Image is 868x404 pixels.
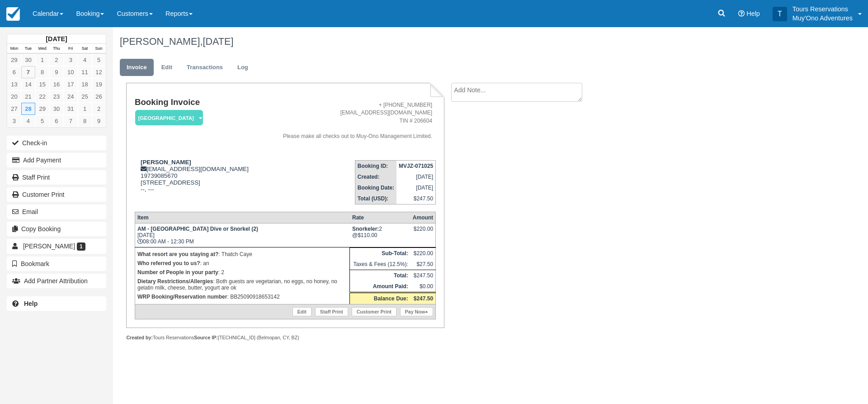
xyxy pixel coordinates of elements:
[355,160,396,171] th: Booking ID:
[7,204,106,219] button: Email
[180,59,230,76] a: Transactions
[7,239,106,253] a: [PERSON_NAME] 1
[49,54,63,66] a: 2
[7,44,21,54] th: Mon
[137,269,218,276] strong: Number of People in your party
[396,193,436,204] td: $247.50
[78,78,92,90] a: 18
[78,44,92,54] th: Sat
[7,66,21,78] a: 6
[35,115,49,127] a: 5
[49,90,63,103] a: 23
[64,78,78,90] a: 17
[265,101,433,140] address: + [PHONE_NUMBER] [EMAIL_ADDRESS][DOMAIN_NAME] TIN # 206604 Please make all checks out to Muy-Ono ...
[78,90,92,103] a: 25
[396,171,436,182] td: [DATE]
[126,334,444,341] div: Tours Reservations [TECHNICAL_ID] (Belmopan, CY, BZ)
[410,259,436,270] td: $27.50
[7,296,106,311] a: Help
[137,268,347,277] p: : 2
[92,66,106,78] a: 12
[399,163,433,169] strong: MVJZ-071025
[137,260,200,266] strong: Who referred you to us?
[137,277,347,292] p: : Both guests are vegetarian, no eggs, no honey, no gelatin milk, cheese, butter, yogurt are ok
[137,278,213,285] strong: Dietary Restrictions/Allergies
[7,222,106,236] button: Copy Booking
[78,103,92,115] a: 1
[21,103,35,115] a: 28
[773,7,787,21] div: T
[35,66,49,78] a: 8
[135,110,203,126] em: [GEOGRAPHIC_DATA]
[92,115,106,127] a: 9
[7,136,106,150] button: Check-in
[64,54,78,66] a: 3
[78,115,92,127] a: 8
[64,66,78,78] a: 10
[7,187,106,202] a: Customer Print
[410,281,436,293] td: $0.00
[738,10,745,17] i: Help
[135,98,262,107] h1: Booking Invoice
[137,259,347,268] p: : an
[126,335,153,340] strong: Created by:
[7,170,106,185] a: Staff Print
[350,292,410,304] th: Balance Due:
[350,270,410,281] th: Total:
[135,212,349,223] th: Item
[64,103,78,115] a: 31
[413,226,433,239] div: $220.00
[49,44,63,54] th: Thu
[355,171,396,182] th: Created:
[7,54,21,66] a: 29
[7,78,21,90] a: 13
[7,103,21,115] a: 27
[203,36,233,47] span: [DATE]
[793,14,853,23] p: Muy'Ono Adventures
[35,103,49,115] a: 29
[64,90,78,103] a: 24
[194,335,218,340] strong: Source IP:
[77,242,85,251] span: 1
[400,307,433,316] a: Pay Now
[141,159,191,166] strong: [PERSON_NAME]
[350,247,410,259] th: Sub-Total:
[410,247,436,259] td: $220.00
[137,250,347,259] p: : Thatch Caye
[21,44,35,54] th: Tue
[49,66,63,78] a: 9
[137,226,258,232] strong: AM - [GEOGRAPHIC_DATA] Dive or Snorkel (2)
[21,54,35,66] a: 30
[410,270,436,281] td: $247.50
[355,193,396,204] th: Total (USD):
[120,36,757,47] h1: [PERSON_NAME],
[137,251,218,257] strong: What resort are you staying at?
[7,115,21,127] a: 3
[135,159,262,204] div: [EMAIL_ADDRESS][DOMAIN_NAME] 19739085670 [STREET_ADDRESS] --, ---
[92,78,106,90] a: 19
[410,212,436,223] th: Amount
[315,307,348,316] a: Staff Print
[21,115,35,127] a: 4
[92,54,106,66] a: 5
[358,232,377,238] span: $110.00
[78,66,92,78] a: 11
[24,300,38,307] b: Help
[352,307,396,316] a: Customer Print
[7,153,106,167] button: Add Payment
[35,54,49,66] a: 1
[21,90,35,103] a: 21
[414,295,433,302] strong: $247.50
[7,257,106,271] button: Bookmark
[92,103,106,115] a: 2
[23,242,75,250] span: [PERSON_NAME]
[135,109,200,126] a: [GEOGRAPHIC_DATA]
[350,259,410,270] td: Taxes & Fees (12.5%):
[120,59,154,76] a: Invoice
[49,78,63,90] a: 16
[49,103,63,115] a: 30
[793,5,853,14] p: Tours Reservations
[746,10,760,17] span: Help
[6,7,20,21] img: checkfront-main-nav-mini-logo.png
[155,59,179,76] a: Edit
